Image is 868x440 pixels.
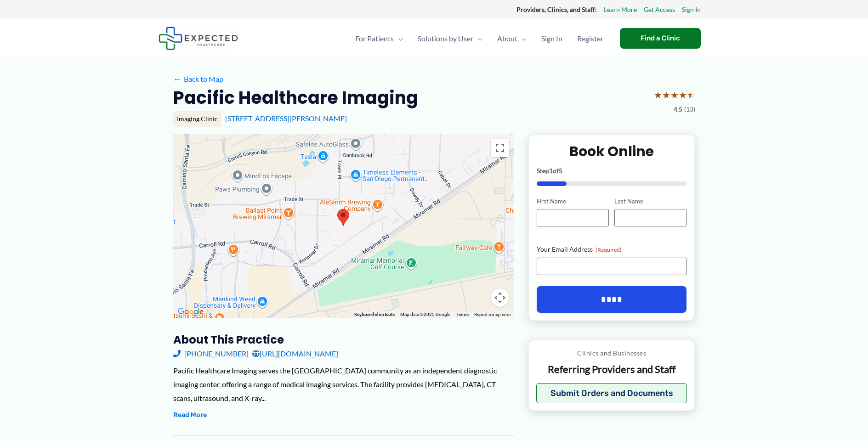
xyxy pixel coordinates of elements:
[537,245,687,254] label: Your Email Address
[348,23,410,55] a: For PatientsMenu Toggle
[355,23,394,55] span: For Patients
[173,333,514,347] h3: About this practice
[549,167,553,175] span: 1
[536,347,687,359] p: Clinics and Businesses
[173,86,418,109] h2: Pacific Healthcare Imaging
[410,23,490,55] a: Solutions by UserMenu Toggle
[516,6,597,13] strong: Providers, Clinics, and Staff:
[490,23,534,55] a: AboutMenu Toggle
[679,86,687,103] span: ★
[577,23,603,55] span: Register
[173,410,207,421] button: Read More
[491,139,509,157] button: Toggle fullscreen view
[670,86,679,103] span: ★
[541,23,562,55] span: Sign In
[604,4,637,16] a: Learn More
[176,306,206,318] a: Open this area in Google Maps (opens a new window)
[620,28,701,49] a: Find a Clinic
[654,86,662,103] span: ★
[418,23,473,55] span: Solutions by User
[570,23,611,55] a: Register
[674,103,682,115] span: 4.5
[687,86,695,103] span: ★
[537,197,609,206] label: First Name
[473,23,482,55] span: Menu Toggle
[173,347,249,361] a: [PHONE_NUMBER]
[354,311,395,318] button: Keyboard shortcuts
[456,312,469,317] a: Terms (opens in new tab)
[491,288,509,307] button: Map camera controls
[394,23,403,55] span: Menu Toggle
[225,114,347,123] a: [STREET_ADDRESS][PERSON_NAME]
[596,246,622,253] span: (Required)
[662,86,670,103] span: ★
[348,23,611,55] nav: Primary Site Navigation
[252,347,338,361] a: [URL][DOMAIN_NAME]
[537,168,687,174] p: Step of
[534,23,570,55] a: Sign In
[517,23,527,55] span: Menu Toggle
[173,72,223,86] a: ←Back to Map
[682,4,701,16] a: Sign In
[474,312,511,317] a: Report a map error
[173,74,182,83] span: ←
[536,363,687,376] p: Referring Providers and Staff
[537,142,687,160] h2: Book Online
[536,383,687,403] button: Submit Orders and Documents
[497,23,517,55] span: About
[400,312,450,317] span: Map data ©2025 Google
[644,4,675,16] a: Get Access
[159,27,238,50] img: Expected Healthcare Logo - side, dark font, small
[176,306,206,318] img: Google
[614,197,686,206] label: Last Name
[559,167,562,175] span: 5
[684,103,695,115] span: (13)
[173,111,221,127] div: Imaging Clinic
[173,364,514,405] div: Pacific Healthcare Imaging serves the [GEOGRAPHIC_DATA] community as an independent diagnostic im...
